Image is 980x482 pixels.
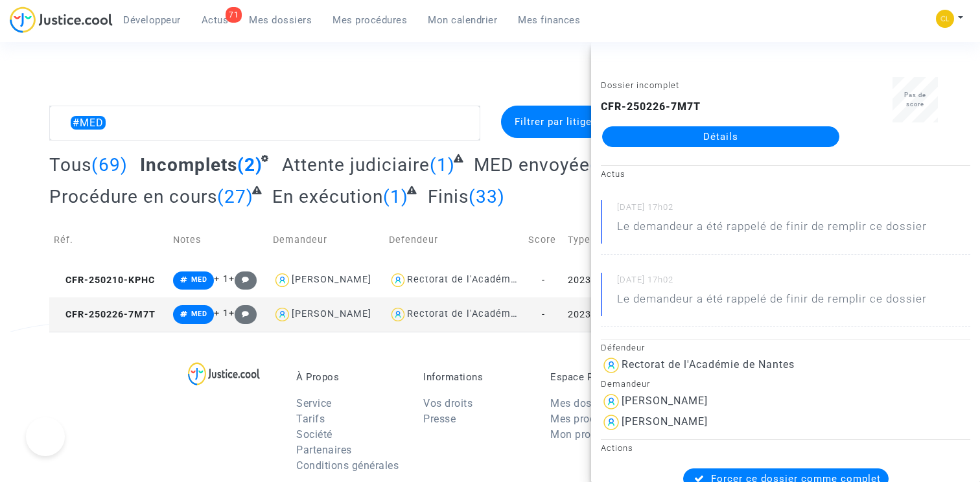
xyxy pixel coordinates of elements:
span: MED [191,275,207,284]
span: (1) [383,186,408,207]
a: Mes procédures [550,413,627,425]
p: Le demandeur a été rappelé de finir de remplir ce dossier [617,218,927,241]
img: icon-user.svg [601,355,622,376]
span: MED envoyée [474,154,590,176]
p: Informations [423,371,531,383]
span: - [542,275,545,286]
img: icon-user.svg [601,412,622,433]
span: (27) [217,186,253,207]
a: 71Actus [191,10,239,30]
span: Filtrer par litige [515,116,592,128]
span: - [542,309,545,320]
span: (69) [91,154,128,176]
span: Incomplets [140,154,237,176]
span: Mon calendrier [428,14,497,26]
small: Actions [601,443,633,453]
a: Service [296,397,332,409]
span: + 1 [214,273,229,284]
span: Pas de score [904,91,926,108]
img: jc-logo.svg [10,6,113,33]
a: Développeur [113,10,191,30]
span: Mes finances [518,14,580,26]
a: Mes procédures [322,10,417,30]
a: Mes dossiers [239,10,322,30]
a: Détails [602,126,839,147]
small: [DATE] 17h02 [617,274,970,291]
span: Procédure en cours [49,186,217,207]
span: Attente judiciaire [282,154,430,176]
div: [PERSON_NAME] [622,415,708,428]
span: (2) [237,154,262,176]
a: Mes dossiers [550,397,614,409]
img: logo-lg.svg [188,362,260,385]
a: Presse [423,413,456,425]
span: Tous [49,154,91,176]
div: [PERSON_NAME] [292,308,371,319]
a: Mes finances [507,10,590,30]
a: Mon calendrier [417,10,507,30]
img: f0b917ab549025eb3af43f3c4438ad5d [936,10,954,28]
span: (1) [430,154,455,176]
small: Demandeur [601,379,650,389]
div: Rectorat de l'Académie de Toulouse [407,274,581,285]
td: Demandeur [268,217,384,263]
span: + 1 [214,308,229,319]
td: 2023/2024 : Mise en cause de la responsabilité de l'Etat pour non remplacement des professeurs/en... [563,263,703,297]
img: icon-user.svg [273,305,292,324]
img: icon-user.svg [389,305,408,324]
div: [PERSON_NAME] [292,274,371,285]
span: Développeur [123,14,181,26]
span: + [229,273,257,284]
td: Defendeur [384,217,524,263]
img: icon-user.svg [273,271,292,290]
td: 2023/2024 : Mise en cause de la responsabilité de l'Etat pour non remplacement des professeurs/en... [563,297,703,332]
p: Le demandeur a été rappelé de finir de remplir ce dossier [617,291,927,314]
img: icon-user.svg [389,271,408,290]
a: Mon profil [550,428,601,441]
small: Actus [601,169,625,179]
span: CFR-250210-KPHC [54,275,155,286]
span: Mes dossiers [249,14,312,26]
iframe: Help Scout Beacon - Open [26,417,65,456]
small: Dossier incomplet [601,80,679,90]
div: Rectorat de l'Académie de Nantes [407,308,572,319]
span: MED [191,310,207,318]
small: Défendeur [601,343,645,352]
div: 71 [226,7,242,23]
span: En exécution [272,186,383,207]
a: Tarifs [296,413,325,425]
b: CFR-250226-7M7T [601,100,701,113]
a: Conditions générales [296,459,399,472]
td: Notes [169,217,268,263]
div: [PERSON_NAME] [622,395,708,407]
td: Score [524,217,563,263]
span: Finis [428,186,469,207]
p: À Propos [296,371,404,383]
span: (33) [469,186,505,207]
div: Rectorat de l'Académie de Nantes [622,358,795,371]
span: Mes procédures [332,14,407,26]
span: Actus [202,14,229,26]
td: Réf. [49,217,169,263]
span: + [229,308,257,319]
a: Société [296,428,332,441]
td: Type de dossier [563,217,703,263]
img: icon-user.svg [601,391,622,412]
p: Espace Personnel [550,371,658,383]
small: [DATE] 17h02 [617,201,970,218]
a: Partenaires [296,444,352,456]
span: CFR-250226-7M7T [54,309,156,320]
a: Vos droits [423,397,472,409]
span: (4) [590,154,615,176]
